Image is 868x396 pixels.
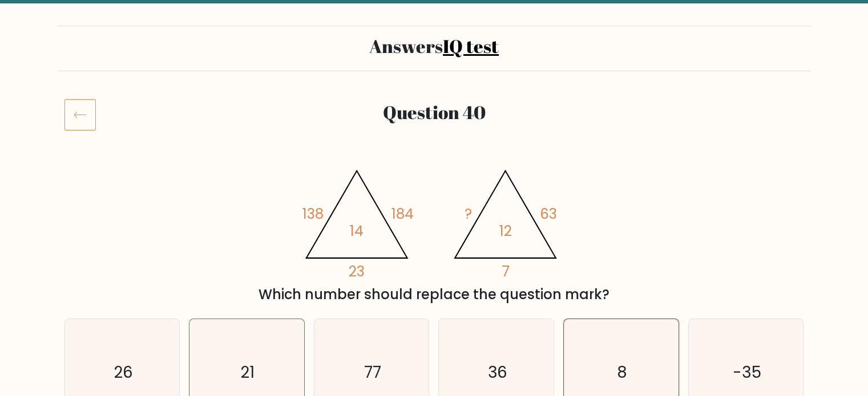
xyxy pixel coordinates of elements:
[540,205,557,224] tspan: 63
[114,361,133,383] text: 26
[502,262,510,281] tspan: 7
[302,205,324,224] tspan: 138
[349,262,365,281] tspan: 23
[391,205,413,224] tspan: 184
[443,34,499,58] a: IQ test
[127,101,741,123] h2: Question 40
[364,361,381,383] text: 77
[465,205,472,224] tspan: ?
[71,284,797,305] div: Which number should replace the question mark?
[350,222,364,242] tspan: 14
[733,361,761,383] text: -35
[241,361,255,383] text: 21
[499,222,512,242] tspan: 12
[64,35,804,57] h2: Answers
[617,361,627,383] text: 8
[487,361,507,383] text: 36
